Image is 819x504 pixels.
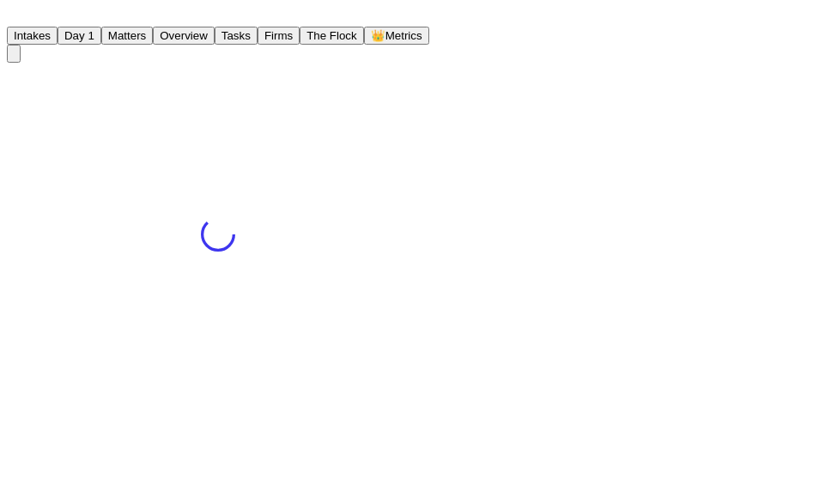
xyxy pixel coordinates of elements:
span: crown [371,29,385,42]
button: crownMetrics [364,27,429,45]
a: Firms [258,27,300,42]
a: Matters [101,27,153,42]
button: Firms [258,27,300,45]
a: The Flock [300,27,364,42]
span: Metrics [385,29,422,42]
a: Overview [153,27,215,42]
a: Day 1 [58,27,101,42]
button: Tasks [215,27,258,45]
a: crownMetrics [364,27,429,42]
button: The Flock [300,27,364,45]
button: Intakes [7,27,58,45]
button: Day 1 [58,27,101,45]
a: Home [7,11,27,26]
a: Intakes [7,27,58,42]
img: Finch Logo [7,7,27,23]
button: Matters [101,27,153,45]
a: Tasks [215,27,258,42]
button: Overview [153,27,215,45]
